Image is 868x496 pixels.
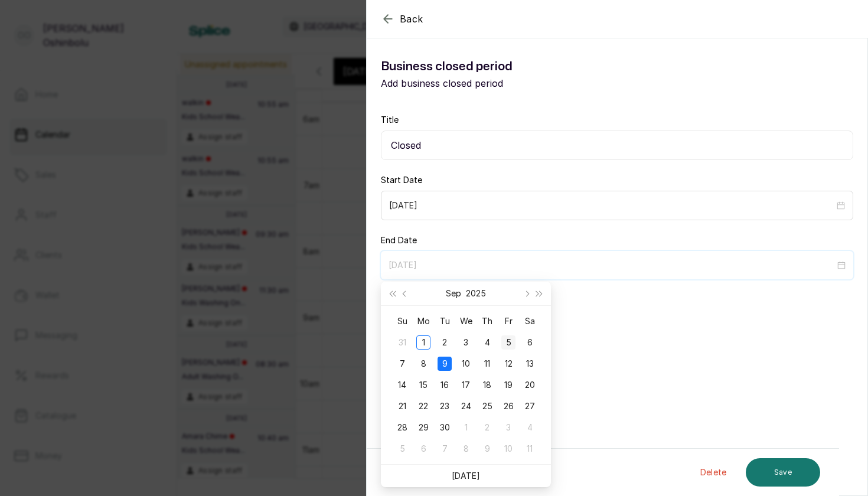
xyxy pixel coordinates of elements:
td: 2025-10-09 [477,438,498,459]
div: 9 [480,442,494,456]
div: 3 [501,420,515,435]
td: 2025-10-02 [477,417,498,438]
td: 2025-09-09 [434,353,455,374]
td: 2025-09-25 [477,396,498,417]
div: 3 [459,335,473,350]
td: 2025-09-19 [498,374,519,396]
td: 2025-09-23 [434,396,455,417]
div: 13 [523,357,537,371]
div: 5 [395,442,409,456]
th: Su [391,311,413,332]
div: 19 [501,378,515,392]
td: 2025-09-07 [391,353,413,374]
div: 2 [438,335,452,350]
button: Choose a month [446,282,461,305]
td: 2025-09-29 [413,417,434,438]
input: e.g Closed for renovation [381,130,853,160]
th: We [455,311,477,332]
div: 24 [459,399,473,413]
div: 12 [501,357,515,371]
div: 21 [395,399,409,413]
td: 2025-09-08 [413,353,434,374]
input: Select date [389,259,835,272]
div: 16 [438,378,452,392]
td: 2025-09-27 [519,396,540,417]
div: 26 [501,399,515,413]
td: 2025-09-21 [391,396,413,417]
td: 2025-10-08 [455,438,477,459]
div: 7 [395,357,409,371]
span: Back [400,12,423,26]
td: 2025-09-01 [413,332,434,353]
td: 2025-10-07 [434,438,455,459]
div: 11 [523,442,537,456]
div: 2 [480,420,494,435]
div: 8 [416,357,430,371]
button: Last year (Control + left) [386,282,399,305]
td: 2025-09-17 [455,374,477,396]
div: 23 [438,399,452,413]
div: 4 [480,335,494,350]
div: 31 [395,335,409,350]
input: Select date [389,199,834,212]
div: 28 [395,420,409,435]
td: 2025-09-24 [455,396,477,417]
div: 18 [480,378,494,392]
td: 2025-09-26 [498,396,519,417]
div: 29 [416,420,430,435]
td: 2025-09-30 [434,417,455,438]
label: Start Date [381,174,422,186]
h1: Business closed period [381,57,853,76]
p: Add business closed period [381,76,853,90]
td: 2025-10-06 [413,438,434,459]
div: 9 [438,357,452,371]
div: 20 [523,378,537,392]
label: End Date [381,234,417,246]
div: 14 [395,378,409,392]
td: 2025-10-03 [498,417,519,438]
div: 5 [501,335,515,350]
div: 1 [416,335,430,350]
div: 6 [416,442,430,456]
th: Fr [498,311,519,332]
a: [DATE] [452,471,480,481]
th: Th [477,311,498,332]
div: 15 [416,378,430,392]
td: 2025-09-03 [455,332,477,353]
div: 22 [416,399,430,413]
label: Title [381,114,399,126]
td: 2025-09-14 [391,374,413,396]
div: 10 [501,442,515,456]
td: 2025-09-11 [477,353,498,374]
div: 4 [523,420,537,435]
button: Next year (Control + right) [533,282,546,305]
td: 2025-10-10 [498,438,519,459]
td: 2025-09-20 [519,374,540,396]
div: 10 [459,357,473,371]
td: 2025-10-01 [455,417,477,438]
div: 27 [523,399,537,413]
button: Delete [691,458,736,487]
td: 2025-10-05 [391,438,413,459]
td: 2025-09-10 [455,353,477,374]
button: Back [381,12,423,26]
th: Tu [434,311,455,332]
td: 2025-08-31 [391,332,413,353]
td: 2025-09-28 [391,417,413,438]
td: 2025-09-13 [519,353,540,374]
th: Mo [413,311,434,332]
button: Choose a year [466,282,486,305]
td: 2025-09-22 [413,396,434,417]
div: 17 [459,378,473,392]
div: 6 [523,335,537,350]
button: Previous month (PageUp) [399,282,412,305]
div: 11 [480,357,494,371]
div: 30 [438,420,452,435]
td: 2025-09-04 [477,332,498,353]
div: 8 [459,442,473,456]
td: 2025-10-11 [519,438,540,459]
td: 2025-09-02 [434,332,455,353]
div: 1 [459,420,473,435]
td: 2025-09-06 [519,332,540,353]
button: Save [746,458,820,487]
